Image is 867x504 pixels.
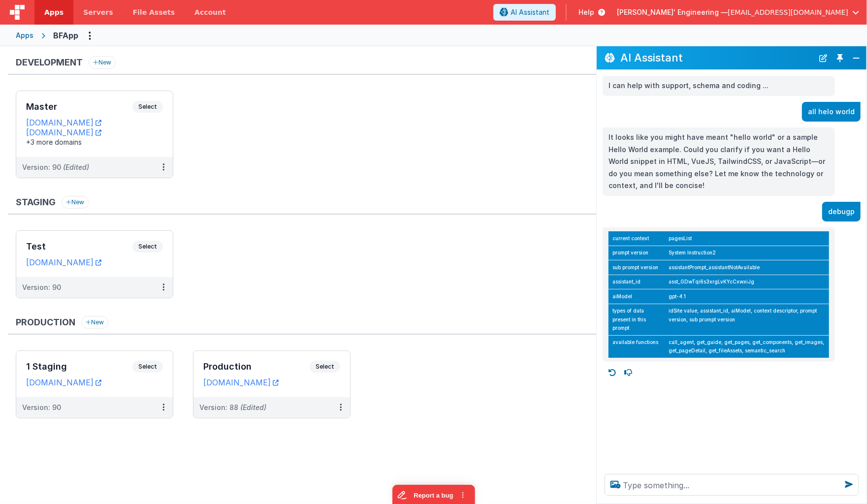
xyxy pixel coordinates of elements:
[609,131,829,192] p: It looks like you might have meant "hello world" or a sample Hello World example. Could you clari...
[82,28,98,43] button: Options
[617,7,728,17] span: [PERSON_NAME]' Engineering —
[816,51,830,65] button: New Chat
[133,7,175,17] span: File Assets
[665,246,829,260] td: System Instruction2
[16,197,56,207] h3: Staging
[609,335,665,358] td: available functions
[89,56,116,69] button: New
[665,289,829,304] td: gpt-4.1
[833,51,847,65] button: Toggle Pin
[665,260,829,275] td: assistantPrompt_assistantNotAvailable
[26,137,163,147] div: +3 more domains
[609,304,665,335] td: types of data present in this prompt
[22,403,61,412] div: Version: 90
[26,362,132,372] h3: 1 Staging
[665,275,829,289] td: asst_GDwTqi6s3xrgLvKYcCxwxiJg
[310,361,340,373] span: Select
[617,7,859,17] button: [PERSON_NAME]' Engineering — [EMAIL_ADDRESS][DOMAIN_NAME]
[609,275,665,289] td: assistant_id
[26,378,101,387] a: [DOMAIN_NAME]
[22,162,89,172] div: Version: 90
[199,403,266,412] div: Version: 88
[828,206,855,218] p: debugp
[240,403,266,411] span: (Edited)
[665,304,829,335] td: idSite value, assistant_id, aiModel, context descriptor, prompt version, sub prompt version
[808,106,855,118] p: all helo world
[44,7,64,17] span: Apps
[53,30,78,41] div: BFApp
[132,361,163,373] span: Select
[620,52,813,63] h2: AI Assistant
[609,246,665,260] td: prompt version
[578,7,594,17] span: Help
[850,51,863,65] button: Close
[16,31,33,40] div: Apps
[609,260,665,275] td: sub prompt version
[609,231,665,246] td: current context
[26,257,101,267] a: [DOMAIN_NAME]
[493,4,556,21] button: AI Assistant
[203,362,310,372] h3: Production
[22,283,61,292] div: Version: 90
[511,7,549,17] span: AI Assistant
[81,316,108,329] button: New
[132,101,163,113] span: Select
[63,163,89,171] span: (Edited)
[26,127,101,137] a: [DOMAIN_NAME]
[728,7,848,17] span: [EMAIL_ADDRESS][DOMAIN_NAME]
[16,58,83,67] h3: Development
[132,241,163,252] span: Select
[26,118,101,127] a: [DOMAIN_NAME]
[83,7,113,17] span: Servers
[26,102,132,112] h3: Master
[16,317,75,327] h3: Production
[665,335,829,358] td: call_agent, get_guide, get_pages, get_components, get_images, get_pageDetail, get_fileAssets, sem...
[609,289,665,304] td: aiModel
[203,378,279,387] a: [DOMAIN_NAME]
[62,196,89,209] button: New
[26,242,132,252] h3: Test
[665,231,829,246] td: pagesList
[609,80,829,92] p: I can help with support, schema and coding ...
